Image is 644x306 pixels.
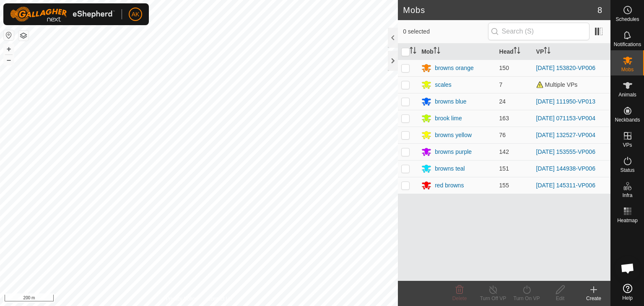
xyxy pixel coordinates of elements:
[4,55,14,65] button: –
[499,132,506,138] span: 76
[410,48,416,55] p-sorticon: Activate to sort
[617,218,638,223] span: Heatmap
[620,168,634,173] span: Status
[18,31,29,41] button: Map Layers
[435,148,472,156] div: browns purple
[622,193,632,198] span: Infra
[536,81,578,88] span: Multiple VPs
[499,115,509,122] span: 163
[452,296,467,301] span: Delete
[543,295,577,302] div: Edit
[499,182,509,189] span: 155
[499,65,509,71] span: 150
[499,165,509,172] span: 151
[536,165,595,172] a: [DATE] 144938-VP006
[618,92,636,97] span: Animals
[435,164,465,173] div: browns teal
[435,64,474,73] div: browns orange
[4,44,14,54] button: +
[611,280,644,304] a: Help
[536,132,595,138] a: [DATE] 132527-VP004
[615,256,640,281] div: Open chat
[623,143,632,148] span: VPs
[10,7,115,22] img: Gallagher Logo
[488,23,589,40] input: Search (S)
[536,115,595,122] a: [DATE] 071153-VP004
[533,44,610,60] th: VP
[499,81,503,88] span: 7
[166,295,197,303] a: Privacy Policy
[4,30,14,40] button: Reset Map
[622,296,633,301] span: Help
[403,5,597,15] h2: Mobs
[435,181,464,190] div: red browns
[510,295,543,302] div: Turn On VP
[597,4,602,16] span: 8
[476,295,510,302] div: Turn Off VP
[435,131,472,140] div: browns yellow
[207,295,232,303] a: Contact Us
[418,44,496,60] th: Mob
[577,295,610,302] div: Create
[621,67,634,72] span: Mobs
[499,98,506,105] span: 24
[499,148,509,155] span: 142
[615,117,640,122] span: Neckbands
[434,48,440,55] p-sorticon: Activate to sort
[435,114,462,123] div: brook lime
[435,80,452,89] div: scales
[614,42,641,47] span: Notifications
[132,10,140,19] span: AK
[403,27,488,36] span: 0 selected
[536,182,595,189] a: [DATE] 145311-VP006
[544,48,551,55] p-sorticon: Activate to sort
[536,148,595,155] a: [DATE] 153555-VP006
[536,65,595,71] a: [DATE] 153820-VP006
[615,17,639,22] span: Schedules
[496,44,533,60] th: Head
[536,98,595,105] a: [DATE] 111950-VP013
[435,97,467,106] div: browns blue
[514,48,520,55] p-sorticon: Activate to sort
